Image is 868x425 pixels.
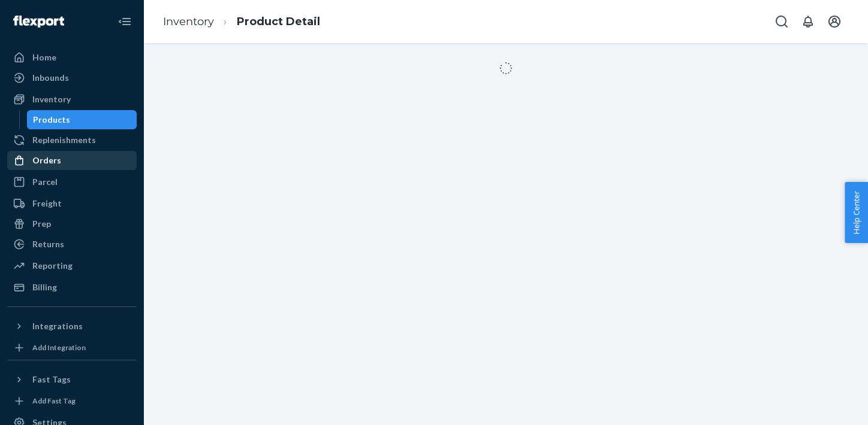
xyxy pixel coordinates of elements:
[32,154,61,166] div: Orders
[7,370,137,389] button: Fast Tags
[7,214,137,233] a: Prep
[13,16,64,28] img: Flexport logo
[237,15,320,28] a: Product Detail
[32,198,62,210] div: Freight
[153,4,330,40] ol: breadcrumbs
[7,317,137,336] button: Integrations
[7,151,137,170] a: Orders
[822,10,846,34] button: Open account menu
[7,90,137,109] a: Inventory
[7,394,137,408] a: Add Fast Tag
[32,281,57,293] div: Billing
[163,15,214,28] a: Inventory
[7,48,137,67] a: Home
[845,182,868,243] button: Help Center
[32,238,64,250] div: Returns
[32,72,69,84] div: Inbounds
[32,218,51,230] div: Prep
[32,396,76,406] div: Add Fast Tag
[7,278,137,297] a: Billing
[32,134,96,146] div: Replenishments
[32,51,56,63] div: Home
[7,130,137,150] a: Replenishments
[32,342,86,353] div: Add Integration
[7,235,137,254] a: Returns
[32,93,71,105] div: Inventory
[32,374,71,385] div: Fast Tags
[32,176,58,188] div: Parcel
[113,10,137,34] button: Close Navigation
[7,68,137,87] a: Inbounds
[7,172,137,192] a: Parcel
[7,256,137,275] a: Reporting
[27,110,137,129] a: Products
[7,341,137,355] a: Add Integration
[770,10,794,34] button: Open Search Box
[32,260,73,272] div: Reporting
[33,114,70,126] div: Products
[7,194,137,213] a: Freight
[32,320,83,332] div: Integrations
[796,10,820,34] button: Open notifications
